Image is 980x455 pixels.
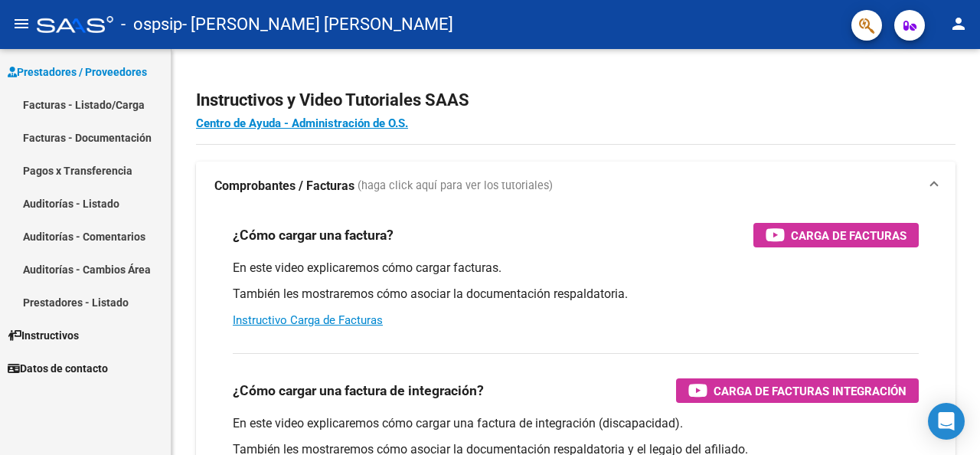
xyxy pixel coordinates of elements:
[214,178,354,195] strong: Comprobantes / Facturas
[8,360,108,377] span: Datos de contacto
[676,378,919,403] button: Carga de Facturas Integración
[791,226,906,245] span: Carga de Facturas
[753,223,919,247] button: Carga de Facturas
[12,15,31,33] mat-icon: menu
[8,327,79,344] span: Instructivos
[196,116,408,130] a: Centro de Ayuda - Administración de O.S.
[196,162,955,211] mat-expansion-panel-header: Comprobantes / Facturas (haga click aquí para ver los tutoriales)
[714,381,906,401] span: Carga de Facturas Integración
[121,8,182,41] span: - ospsip
[949,15,968,33] mat-icon: person
[233,380,484,401] h3: ¿Cómo cargar una factura de integración?
[8,64,147,80] span: Prestadores / Proveedores
[233,313,383,327] a: Instructivo Carga de Facturas
[233,224,394,246] h3: ¿Cómo cargar una factura?
[182,8,453,41] span: - [PERSON_NAME] [PERSON_NAME]
[233,286,919,303] p: También les mostraremos cómo asociar la documentación respaldatoria.
[196,86,955,115] h2: Instructivos y Video Tutoriales SAAS
[358,178,553,195] span: (haga click aquí para ver los tutoriales)
[928,403,965,440] div: Open Intercom Messenger
[233,260,919,277] p: En este video explicaremos cómo cargar facturas.
[233,415,919,432] p: En este video explicaremos cómo cargar una factura de integración (discapacidad).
